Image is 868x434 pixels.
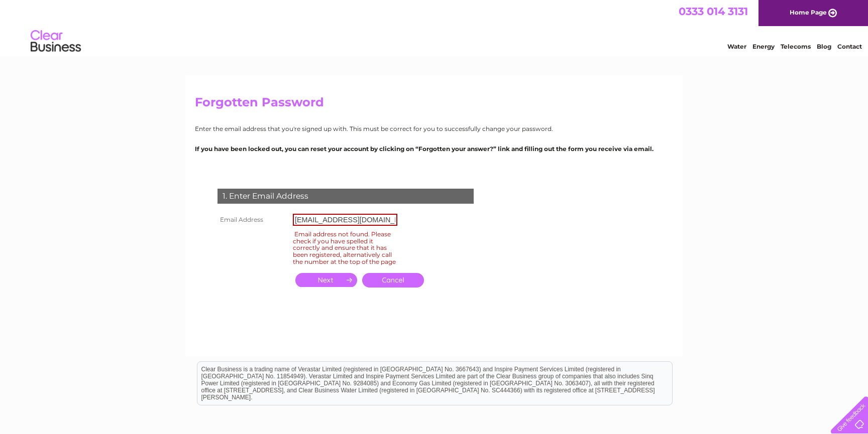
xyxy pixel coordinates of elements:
div: Clear Business is a trading name of Verastar Limited (registered in [GEOGRAPHIC_DATA] No. 3667643... [197,6,672,49]
a: Energy [752,43,775,50]
div: 1. Enter Email Address [218,189,474,204]
a: Cancel [362,273,424,287]
a: Water [727,43,746,50]
p: If you have been locked out, you can reset your account by clicking on “Forgotten your answer?” l... [195,144,673,154]
div: Email address not found. Please check if you have spelled it correctly and ensure that it has bee... [293,229,397,267]
a: Contact [837,43,862,50]
h2: Forgotten Password [195,95,673,114]
img: logo.png [30,26,81,57]
a: 0333 014 3131 [679,5,748,18]
a: Blog [817,43,831,50]
a: Telecoms [781,43,811,50]
p: Enter the email address that you're signed up with. This must be correct for you to successfully ... [195,124,673,133]
th: Email Address [215,211,290,228]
